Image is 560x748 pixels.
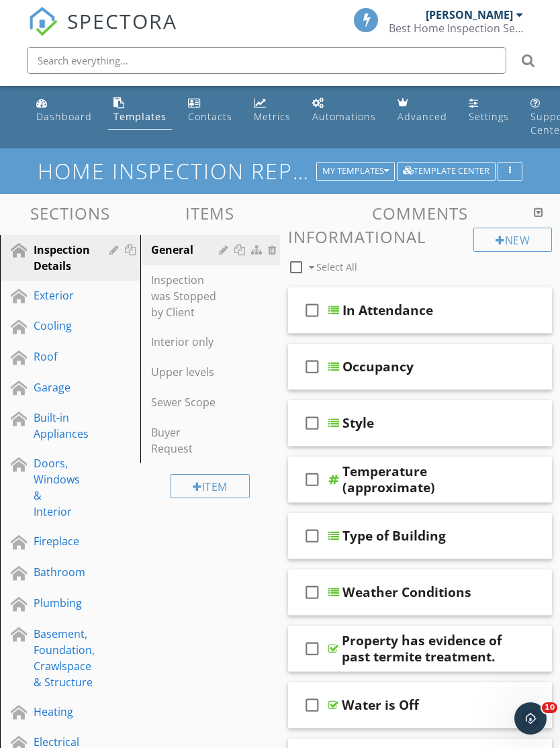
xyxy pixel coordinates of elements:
div: Dashboard [36,110,92,123]
i: check_box_outline_blank [301,520,323,552]
h3: Informational [288,228,552,246]
div: Heating [34,704,77,720]
span: SPECTORA [67,7,177,35]
div: Basement, Foundation, Crawlspace & Structure [34,626,95,690]
div: Settings [469,110,509,123]
a: Metrics [248,91,296,130]
a: Settings [463,91,514,130]
div: Exterior [34,287,77,303]
span: Select All [316,261,357,273]
div: New [473,228,552,252]
div: Upper levels [151,364,224,380]
i: check_box_outline_blank [301,463,323,496]
div: My Templates [322,167,389,176]
div: Sewer Scope [151,394,224,410]
div: Inspection was Stopped by Client [151,272,224,320]
button: Template Center [397,162,496,181]
a: Templates [108,91,172,130]
button: My Templates [316,162,395,181]
div: Interior only [151,334,224,350]
div: Roof [34,348,77,365]
iframe: Intercom live chat [514,702,547,735]
div: Advanced [398,110,447,123]
div: Weather Conditions [342,584,471,600]
div: General [151,242,224,258]
img: The Best Home Inspection Software - Spectora [28,7,58,36]
div: Inspection Details [34,242,90,274]
div: Plumbing [34,595,82,611]
div: Bathroom [34,564,85,580]
i: check_box_outline_blank [301,294,323,326]
i: check_box_outline_blank [301,407,323,439]
div: Garage [34,379,77,395]
div: Best Home Inspection Services [389,21,523,35]
a: SPECTORA [28,18,177,46]
a: Automations (Basic) [307,91,381,130]
h3: Items [140,204,281,222]
div: Type of Building [342,528,446,544]
div: Property has evidence of past termite treatment. [342,633,520,665]
i: check_box_outline_blank [301,689,323,721]
div: Style [342,415,374,431]
a: Advanced [392,91,453,130]
div: Doors, Windows & Interior [34,455,80,520]
div: Buyer Request [151,424,224,457]
div: Templates [113,110,167,123]
div: Fireplace [34,533,79,549]
div: Occupancy [342,359,414,375]
div: Template Center [403,167,489,176]
i: check_box_outline_blank [301,350,323,383]
div: [PERSON_NAME] [426,8,513,21]
i: check_box_outline_blank [301,576,323,608]
div: Contacts [188,110,232,123]
div: Automations [312,110,376,123]
div: In Attendance [342,302,433,318]
div: Metrics [254,110,291,123]
div: Built-in Appliances [34,410,89,442]
a: Dashboard [31,91,97,130]
h1: Home Inspection Report Template [38,159,522,183]
a: Contacts [183,91,238,130]
div: Temperature (approximate) [342,463,520,496]
h3: Comments [288,204,552,222]
div: Water is Off [342,697,419,713]
span: 10 [542,702,557,713]
i: check_box_outline_blank [301,633,323,665]
a: Template Center [397,164,496,176]
div: Cooling [34,318,77,334]
div: Item [171,474,250,498]
input: Search everything... [27,47,506,74]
